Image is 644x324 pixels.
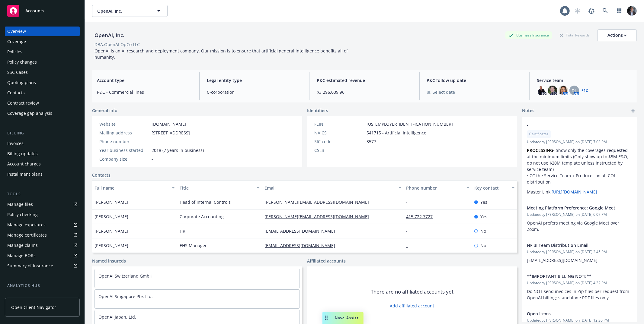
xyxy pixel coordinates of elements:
[522,237,637,268] div: NF BI Team Distribution Email:Updatedby [PERSON_NAME] on [DATE] 2:45 PM[EMAIL_ADDRESS][DOMAIN_NAME]
[537,77,632,83] span: Service team
[92,107,117,114] span: General info
[5,251,80,260] a: Manage BORs
[7,57,37,67] div: Policy changes
[537,86,546,95] img: photo
[5,169,80,179] a: Installment plans
[314,121,364,127] div: FEIN
[527,257,598,263] span: [EMAIL_ADDRESS][DOMAIN_NAME]
[527,242,616,248] span: NF BI Team Distribution Email:
[95,48,349,60] span: OpenAI is an AI research and deployment company. Our mission is to ensure that artificial general...
[97,89,192,95] span: P&C - Commercial lines
[180,199,231,205] span: Head of Internal Controls
[207,77,302,83] span: Legal entity type
[548,86,557,95] img: photo
[307,258,346,264] a: Affiliated accounts
[99,138,149,145] div: Phone number
[7,159,41,169] div: Account charges
[5,220,80,230] a: Manage exposures
[98,314,136,320] a: OpenAI Japan, Ltd.
[613,5,625,17] a: Switch app
[527,147,553,153] strong: PROCESSING
[152,138,153,145] span: -
[180,228,185,234] span: HR
[406,228,413,234] a: -
[5,210,80,219] a: Policy checking
[95,213,128,220] span: [PERSON_NAME]
[7,261,53,271] div: Summary of insurance
[527,310,616,317] span: Open Items
[7,241,38,250] div: Manage claims
[152,156,153,162] span: -
[314,138,364,145] div: SIC code
[98,273,152,279] a: OpenAI Switzerland GmbH
[335,315,359,320] span: Nova Assist
[92,5,168,17] button: OpenAI, Inc.
[527,288,630,300] span: Do NOT send invoices in Zip files per request from OpenAI billing; standalone PDF files only.
[314,130,364,136] div: NAICS
[522,200,637,237] div: Meeting Platform Preference: Google MeetUpdatedby [PERSON_NAME] on [DATE] 6:07 PMOpenAI prefers m...
[5,47,80,57] a: Policies
[7,210,38,219] div: Policy checking
[5,149,80,159] a: Billing updates
[317,77,412,83] span: P&C estimated revenue
[433,89,455,95] span: Select date
[99,130,149,136] div: Mailing address
[527,139,632,145] span: Updated by [PERSON_NAME] on [DATE] 7:03 PM
[5,37,80,46] a: Coverage
[25,8,44,13] span: Accounts
[99,156,149,162] div: Company size
[480,213,487,220] span: Yes
[5,159,80,169] a: Account charges
[95,228,128,234] span: [PERSON_NAME]
[307,107,328,114] span: Identifiers
[480,228,486,234] span: No
[5,68,80,77] a: SSC Cases
[527,249,632,255] span: Updated by [PERSON_NAME] on [DATE] 2:45 PM
[406,243,413,248] a: -
[7,200,33,209] div: Manage files
[5,109,80,118] a: Coverage gap analysis
[7,47,22,57] div: Policies
[97,8,149,14] span: OpenAI, Inc.
[92,31,127,39] div: OpenAI, Inc.
[527,189,632,195] p: Master Link:
[529,131,549,137] span: Certificates
[598,29,637,41] button: Actions
[472,181,517,195] button: Key contact
[7,291,57,301] div: Loss summary generator
[474,185,508,191] div: Key contact
[367,121,453,127] span: [US_EMPLOYER_IDENTIFICATION_NUMBER]
[7,37,26,46] div: Coverage
[7,139,24,148] div: Invoices
[527,147,632,185] p: • Show only the coverages requested at the minimum limits (Only show up to $5M E&O, do not use $2...
[527,212,632,217] span: Updated by [PERSON_NAME] on [DATE] 6:07 PM
[527,273,616,279] span: **IMPORTANT BILLING NOTE**
[7,169,43,179] div: Installment plans
[5,283,80,289] div: Analytics hub
[599,5,611,17] a: Search
[480,242,486,249] span: No
[262,181,404,195] button: Email
[367,130,426,136] span: 541715 - Artificial Intelligence
[480,199,487,205] span: Yes
[5,200,80,209] a: Manage files
[559,86,568,95] img: photo
[427,77,522,83] span: P&C follow up date
[92,172,111,178] a: Contacts
[5,98,80,108] a: Contract review
[264,199,374,205] a: [PERSON_NAME][EMAIL_ADDRESS][DOMAIN_NAME]
[99,121,149,127] div: Website
[7,78,36,87] div: Quoting plans
[7,27,26,36] div: Overview
[264,185,395,191] div: Email
[390,303,434,309] a: Add affiliated account
[527,318,632,323] span: Updated by [PERSON_NAME] on [DATE] 12:30 PM
[7,220,46,230] div: Manage exposures
[99,147,149,153] div: Year business started
[5,241,80,250] a: Manage claims
[180,213,224,220] span: Corporate Accounting
[5,191,80,197] div: Tools
[97,77,192,83] span: Account type
[7,230,47,240] div: Manage certificates
[180,185,253,191] div: Title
